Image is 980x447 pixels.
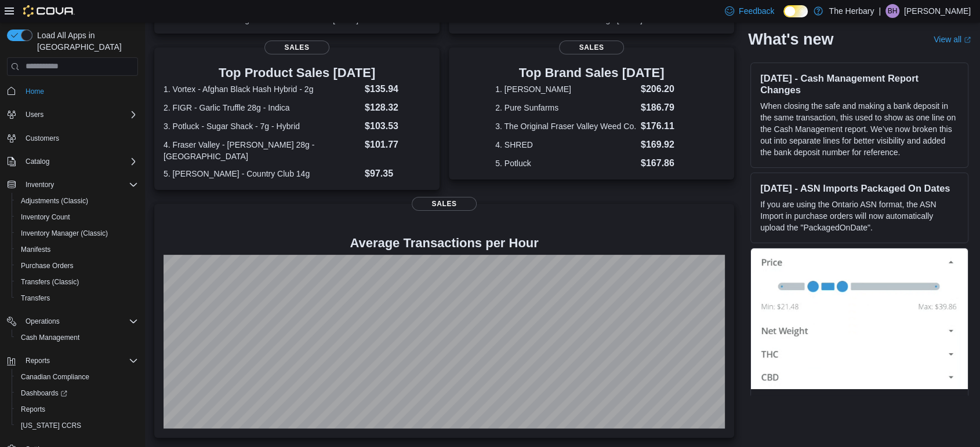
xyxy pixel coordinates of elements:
[879,4,881,18] p: |
[16,331,84,345] a: Cash Management
[16,194,138,208] span: Adjustments (Classic)
[21,245,50,254] span: Manifests
[21,389,67,398] span: Dashboards
[21,108,138,122] span: Users
[21,108,48,122] button: Users
[21,314,138,328] span: Operations
[26,180,54,189] span: Inventory
[365,119,430,133] dd: $103.53
[934,35,971,44] a: View allExternal link
[21,229,108,238] span: Inventory Manager (Classic)
[21,178,138,192] span: Inventory
[16,386,72,400] a: Dashboards
[495,66,688,80] h3: Top Brand Sales [DATE]
[26,110,43,119] span: Users
[2,177,143,193] button: Inventory
[412,197,477,211] span: Sales
[26,356,50,365] span: Reports
[904,4,971,18] p: [PERSON_NAME]
[2,107,143,123] button: Users
[16,402,50,416] a: Reports
[559,41,624,54] span: Sales
[829,4,874,18] p: The Herbary
[21,333,79,342] span: Cash Management
[21,405,45,414] span: Reports
[888,4,898,18] span: BH
[164,236,725,250] h4: Average Transactions per Hour
[12,385,143,401] a: Dashboards
[760,72,959,96] h3: [DATE] - Cash Management Report Changes
[16,259,78,273] a: Purchase Orders
[12,329,143,346] button: Cash Management
[12,290,143,306] button: Transfers
[164,83,360,95] dt: 1. Vortex - Afghan Black Hash Hybrid - 2g
[16,370,94,384] a: Canadian Compliance
[26,134,59,143] span: Customers
[12,401,143,417] button: Reports
[21,372,89,382] span: Canadian Compliance
[16,243,55,257] a: Manifests
[164,102,360,113] dt: 2. FIGR - Garlic Truffle 28g - Indica
[21,178,59,192] button: Inventory
[16,210,138,224] span: Inventory Count
[21,354,138,368] span: Reports
[21,85,49,98] a: Home
[16,291,55,305] a: Transfers
[12,241,143,258] button: Manifests
[12,417,143,434] button: [US_STATE] CCRS
[495,120,636,132] dt: 3. The Original Fraser Valley Weed Co.
[16,243,138,257] span: Manifests
[21,155,54,168] button: Catalog
[760,100,959,158] p: When closing the safe and making a bank deposit in the same transaction, this used to show as one...
[641,156,688,170] dd: $167.86
[12,209,143,225] button: Inventory Count
[23,5,75,17] img: Cova
[964,36,971,43] svg: External link
[495,83,636,95] dt: 1. [PERSON_NAME]
[2,130,143,146] button: Customers
[21,131,138,145] span: Customers
[164,139,360,162] dt: 4. Fraser Valley - [PERSON_NAME] 28g - [GEOGRAPHIC_DATA]
[16,370,138,384] span: Canadian Compliance
[739,5,774,17] span: Feedback
[16,226,112,240] a: Inventory Manager (Classic)
[164,120,360,132] dt: 3. Potluck - Sugar Shack - 7g - Hybrid
[21,84,138,98] span: Home
[641,101,688,115] dd: $186.79
[2,153,143,170] button: Catalog
[760,182,959,194] h3: [DATE] - ASN Imports Packaged On Dates
[2,353,143,369] button: Reports
[12,369,143,385] button: Canadian Compliance
[16,275,138,289] span: Transfers (Classic)
[26,317,60,326] span: Operations
[21,131,64,145] a: Customers
[16,331,138,345] span: Cash Management
[12,274,143,290] button: Transfers (Classic)
[12,225,143,241] button: Inventory Manager (Classic)
[21,196,88,206] span: Adjustments (Classic)
[16,275,84,289] a: Transfers (Classic)
[164,168,360,179] dt: 5. [PERSON_NAME] - Country Club 14g
[365,101,430,115] dd: $128.32
[16,226,138,240] span: Inventory Manager (Classic)
[641,82,688,96] dd: $206.20
[164,66,430,80] h3: Top Product Sales [DATE]
[16,386,138,400] span: Dashboards
[760,199,959,233] p: If you are using the Ontario ASN format, the ASN Import in purchase orders will now automatically...
[2,313,143,329] button: Operations
[2,83,143,100] button: Home
[365,82,430,96] dd: $135.94
[365,138,430,152] dd: $101.77
[641,119,688,133] dd: $176.11
[32,30,138,53] span: Load All Apps in [GEOGRAPHIC_DATA]
[21,277,79,287] span: Transfers (Classic)
[495,102,636,113] dt: 2. Pure Sunfarms
[16,291,138,305] span: Transfers
[16,419,86,433] a: [US_STATE] CCRS
[21,421,81,430] span: [US_STATE] CCRS
[495,157,636,169] dt: 5. Potluck
[641,138,688,152] dd: $169.92
[16,210,75,224] a: Inventory Count
[783,5,808,17] input: Dark Mode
